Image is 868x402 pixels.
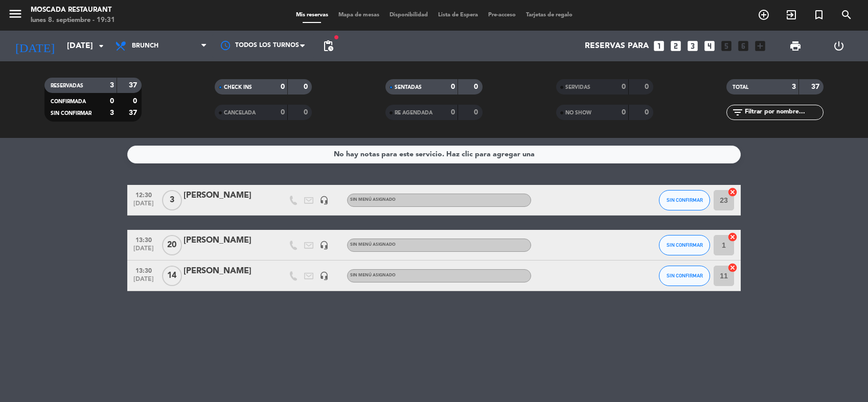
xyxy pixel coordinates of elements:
input: Filtrar por nombre... [744,107,823,118]
strong: 37 [129,82,139,89]
i: search [840,9,853,21]
span: Mapa de mesas [333,12,384,18]
i: exit_to_app [785,9,797,21]
span: RESERVADAS [51,83,83,88]
span: 12:30 [131,188,156,200]
span: fiber_manual_record [333,34,339,40]
strong: 3 [110,109,114,116]
strong: 0 [645,83,651,90]
i: power_settings_new [833,40,845,52]
div: [PERSON_NAME] [184,265,270,278]
span: 13:30 [131,233,156,245]
span: Mis reservas [291,12,333,18]
i: menu [8,6,23,21]
strong: 3 [110,82,114,89]
button: SIN CONFIRMAR [659,235,710,255]
span: Tarjetas de regalo [521,12,578,18]
i: headset_mic [319,196,329,205]
span: NO SHOW [565,110,591,115]
span: [DATE] [131,200,156,212]
div: Moscada Restaurant [31,5,115,15]
i: cancel [727,187,738,197]
i: headset_mic [319,271,329,280]
span: 3 [162,190,182,210]
span: Lista de Espera [433,12,483,18]
i: looks_6 [737,39,750,53]
span: Reservas para [585,41,649,51]
strong: 37 [129,109,139,116]
strong: 0 [281,109,285,116]
span: [DATE] [131,276,156,288]
strong: 0 [645,109,651,116]
span: Sin menú asignado [350,273,396,277]
i: headset_mic [319,241,329,250]
span: Sin menú asignado [350,243,396,247]
span: [DATE] [131,245,156,257]
i: looks_two [669,39,682,53]
i: cancel [727,263,738,273]
span: CANCELADA [224,110,256,115]
strong: 0 [474,109,480,116]
span: Brunch [132,42,158,50]
strong: 0 [622,83,626,90]
span: SENTADAS [395,85,422,90]
span: CONFIRMADA [51,99,86,104]
i: filter_list [732,106,744,119]
div: [PERSON_NAME] [184,234,270,247]
strong: 0 [451,109,455,116]
strong: 0 [304,83,310,90]
button: SIN CONFIRMAR [659,266,710,286]
span: CHECK INS [224,85,252,90]
strong: 0 [451,83,455,90]
strong: 0 [474,83,480,90]
span: 14 [162,266,182,286]
span: pending_actions [322,40,334,52]
strong: 0 [281,83,285,90]
span: SIN CONFIRMAR [667,273,703,278]
span: 13:30 [131,264,156,276]
span: Sin menú asignado [350,198,396,202]
i: looks_4 [703,39,716,53]
i: looks_one [652,39,666,53]
strong: 3 [792,83,796,90]
i: arrow_drop_down [95,40,107,52]
i: cancel [727,232,738,242]
span: SIN CONFIRMAR [667,197,703,203]
i: looks_5 [720,39,733,53]
div: LOG OUT [817,31,861,61]
i: add_circle_outline [758,9,770,21]
div: No hay notas para este servicio. Haz clic para agregar una [334,149,535,160]
strong: 0 [304,109,310,116]
span: SIN CONFIRMAR [667,242,703,248]
span: Pre-acceso [483,12,521,18]
strong: 0 [110,98,114,105]
i: add_box [753,39,767,53]
strong: 37 [811,83,821,90]
strong: 0 [622,109,626,116]
span: 20 [162,235,182,255]
i: [DATE] [8,35,62,57]
span: RE AGENDADA [395,110,432,115]
span: SIN CONFIRMAR [51,111,92,116]
div: [PERSON_NAME] [184,189,270,202]
span: TOTAL [733,85,748,90]
i: looks_3 [686,39,699,53]
button: SIN CONFIRMAR [659,190,710,210]
span: print [789,40,802,52]
div: lunes 8. septiembre - 19:31 [31,15,115,26]
span: SERVIDAS [565,85,590,90]
i: turned_in_not [813,9,825,21]
button: menu [8,6,23,25]
span: Disponibilidad [384,12,433,18]
strong: 0 [133,98,139,105]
